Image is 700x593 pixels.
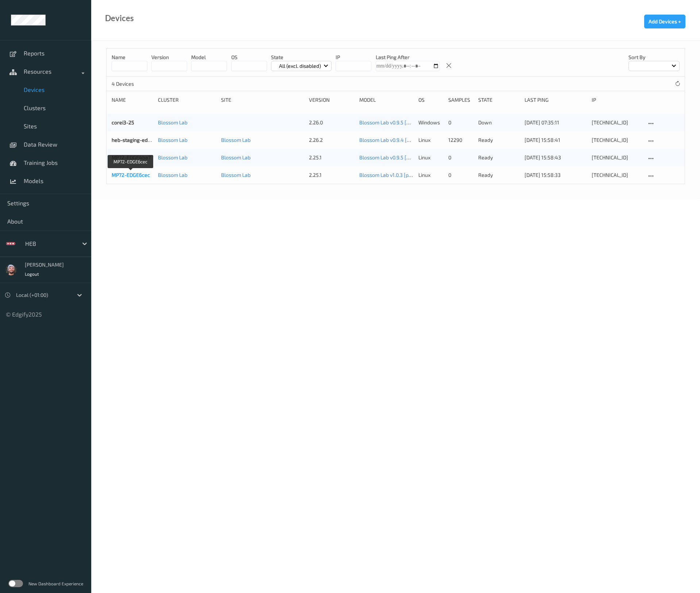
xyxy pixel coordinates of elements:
p: All (excl. disabled) [276,62,324,70]
div: [TECHNICAL_ID] [592,119,641,126]
div: [TECHNICAL_ID] [592,136,641,144]
div: Devices [105,15,134,22]
div: 12290 [448,136,473,144]
div: Last Ping [525,96,587,104]
div: [TECHNICAL_ID] [592,171,641,179]
div: 0 [448,171,473,179]
p: version [151,54,187,61]
div: [DATE] 15:58:43 [525,154,587,161]
p: ready [478,136,519,144]
a: Blossom Lab [158,154,187,160]
p: 4 Devices [112,80,166,88]
div: Model [359,96,413,104]
a: MP72-EDGE4ba7 [112,154,151,160]
a: Blossom Lab v0.9.4 [DATE] 22:08 Auto Save [359,137,459,143]
div: [DATE] 15:58:41 [525,136,587,144]
button: Add Devices + [644,15,685,28]
a: Blossom Lab v1.0.3 [post-PoT demo training] [DATE] 14:16 Auto Save [359,172,515,178]
div: ip [592,96,641,104]
p: linux [418,154,443,161]
a: Blossom Lab [221,137,251,143]
div: 2.26.2 [309,136,355,144]
div: Cluster [158,96,216,104]
p: model [191,54,227,61]
p: linux [418,171,443,179]
div: Name [112,96,153,104]
p: Name [112,54,147,61]
div: 2.26.0 [309,119,355,126]
p: IP [336,54,371,61]
div: [DATE] 15:58:33 [525,171,587,179]
p: linux [418,136,443,144]
div: Samples [448,96,473,104]
a: Blossom Lab [158,137,187,143]
div: State [478,96,519,104]
div: 0 [448,119,473,126]
div: [DATE] 07:35:11 [525,119,587,126]
a: Blossom Lab v0.9.5 [DATE] 00:44 Auto Save [359,119,459,125]
a: heb-staging-edgibox [112,137,160,143]
a: Blossom Lab [221,154,251,160]
div: 2.25.1 [309,171,355,179]
a: Blossom Lab v0.9.5 [DATE] 00:44 Auto Save [359,154,459,160]
p: State [271,54,332,61]
a: Blossom Lab [221,172,251,178]
p: down [478,119,519,126]
p: windows [418,119,443,126]
a: Blossom Lab [158,172,187,178]
p: OS [231,54,267,61]
p: ready [478,171,519,179]
div: 0 [448,154,473,161]
div: OS [418,96,443,104]
div: 2.25.1 [309,154,355,161]
p: Sort by [629,54,680,61]
div: [TECHNICAL_ID] [592,154,641,161]
div: Site [221,96,304,104]
div: version [309,96,355,104]
a: MP72-EDGE6cec [112,172,150,178]
p: Last Ping After [376,54,440,61]
p: ready [478,154,519,161]
a: corei3-25 [112,119,134,125]
a: Blossom Lab [158,119,187,125]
